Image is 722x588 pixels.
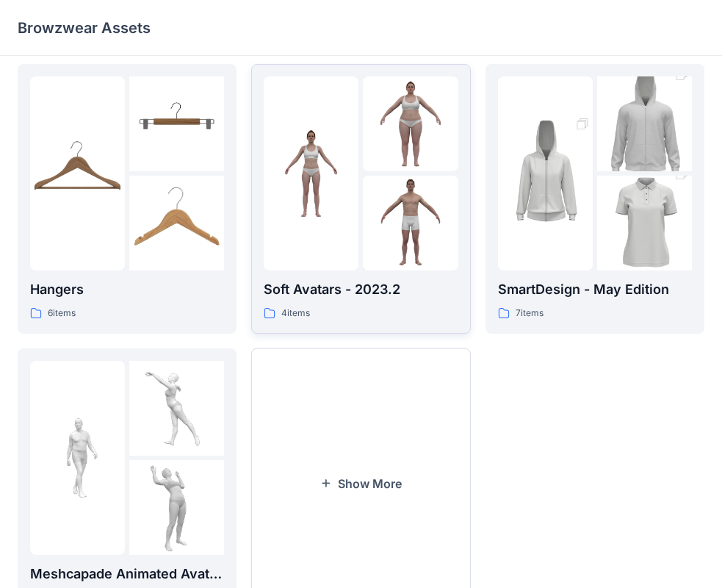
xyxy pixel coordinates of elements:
img: folder 2 [363,76,458,171]
img: folder 1 [30,410,125,505]
a: folder 1folder 2folder 3SmartDesign - May Edition7items [485,64,704,334]
img: folder 1 [264,126,358,220]
p: 6 items [48,306,76,321]
img: folder 3 [597,152,692,295]
img: folder 3 [129,460,224,555]
p: Browzwear Assets [18,18,151,38]
img: folder 2 [129,76,224,171]
img: folder 2 [129,361,224,456]
p: Hangers [30,279,224,300]
a: folder 1folder 2folder 3Soft Avatars - 2023.24items [251,64,470,334]
p: 4 items [281,306,310,321]
a: folder 1folder 2folder 3Hangers6items [18,64,237,334]
p: 7 items [516,306,544,321]
p: Soft Avatars - 2023.2 [264,279,458,300]
img: folder 1 [30,126,125,220]
img: folder 3 [363,176,458,270]
p: Meshcapade Animated Avatars [30,564,224,584]
img: folder 2 [597,53,692,196]
img: folder 1 [498,102,593,245]
p: SmartDesign - May Edition [498,279,692,300]
img: folder 3 [129,176,224,270]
